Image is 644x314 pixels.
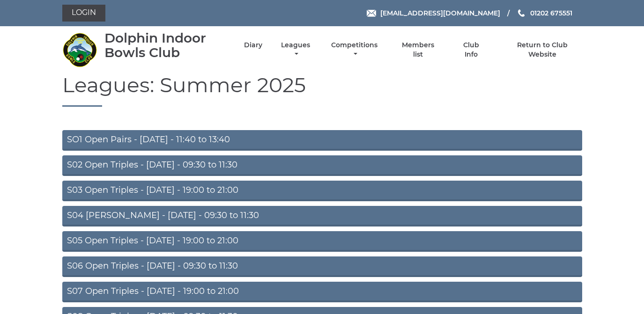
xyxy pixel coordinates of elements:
[62,32,97,67] img: Dolphin Indoor Bowls Club
[518,9,525,17] img: Phone us
[456,41,487,59] a: Club Info
[104,31,228,60] div: Dolphin Indoor Bowls Club
[380,9,500,17] span: [EMAIL_ADDRESS][DOMAIN_NAME]
[396,41,439,59] a: Members list
[62,130,582,151] a: SO1 Open Pairs - [DATE] - 11:40 to 13:40
[517,8,572,18] a: Phone us 01202 675551
[329,41,380,59] a: Competitions
[530,9,572,17] span: 01202 675551
[367,10,376,17] img: Email
[62,206,582,226] a: S04 [PERSON_NAME] - [DATE] - 09:30 to 11:30
[62,5,105,22] a: Login
[62,256,582,277] a: S06 Open Triples - [DATE] - 09:30 to 11:30
[503,41,582,59] a: Return to Club Website
[62,181,582,201] a: S03 Open Triples - [DATE] - 19:00 to 21:00
[62,282,582,302] a: S07 Open Triples - [DATE] - 19:00 to 21:00
[62,231,582,252] a: S05 Open Triples - [DATE] - 19:00 to 21:00
[62,155,582,176] a: S02 Open Triples - [DATE] - 09:30 to 11:30
[279,41,312,59] a: Leagues
[62,73,582,107] h1: Leagues: Summer 2025
[367,8,500,18] a: Email [EMAIL_ADDRESS][DOMAIN_NAME]
[244,41,262,50] a: Diary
